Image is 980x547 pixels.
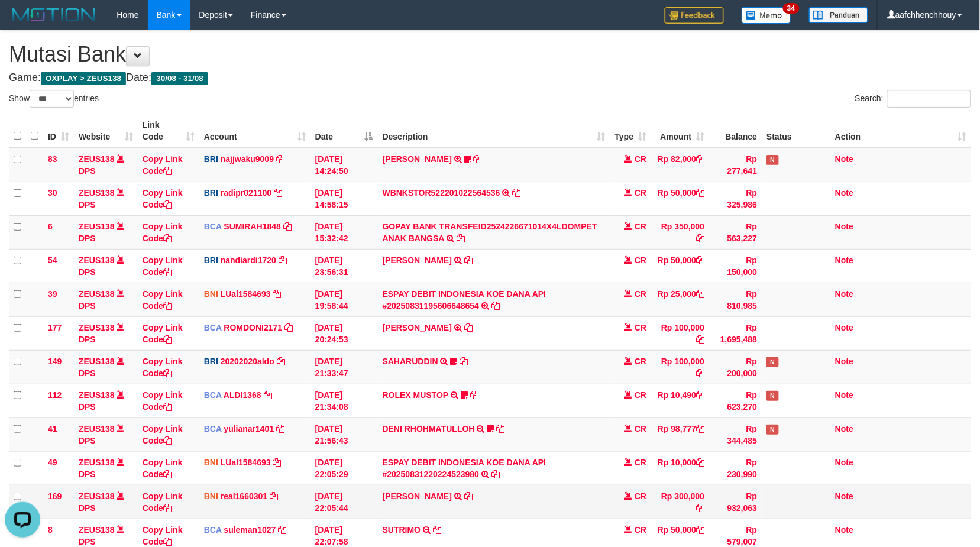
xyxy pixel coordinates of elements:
span: BNI [204,491,218,501]
td: DPS [74,249,138,283]
td: Rp 932,063 [709,485,762,519]
a: Copy SUTRIMO to clipboard [433,525,441,535]
a: Note [835,289,853,299]
span: 169 [48,491,62,501]
a: DENI RHOHMATULLOH [383,424,475,433]
a: ZEUS138 [79,188,115,198]
td: Rp 1,695,488 [709,316,762,350]
span: Has Note [766,425,778,435]
img: Feedback.jpg [665,7,724,24]
span: 34 [783,3,799,14]
a: Copy Rp 10,000 to clipboard [696,458,704,467]
a: Note [835,154,853,164]
th: Account: activate to sort column ascending [199,114,311,148]
span: BNI [204,458,218,467]
td: DPS [74,148,138,182]
a: Copy najjwaku9009 to clipboard [276,154,284,164]
a: yulianar1401 [224,424,274,433]
span: BCA [204,222,222,231]
span: CR [635,525,646,535]
span: CR [635,289,646,299]
a: Copy ESPAY DEBIT INDONESIA KOE DANA API #20250831195606648654 to clipboard [491,301,500,310]
td: Rp 50,000 [651,249,709,283]
td: DPS [74,417,138,451]
select: Showentries [30,90,74,108]
a: Copy Rp 350,000 to clipboard [696,234,704,243]
span: CR [635,222,646,231]
span: BCA [204,390,222,400]
a: SUTRIMO [383,525,421,535]
a: Note [835,525,853,535]
span: BRI [204,357,218,366]
a: ALDI1368 [224,390,261,400]
a: Copy Rp 82,000 to clipboard [696,154,704,164]
td: Rp 350,000 [651,215,709,249]
span: 30/08 - 31/08 [151,72,208,85]
th: Website: activate to sort column ascending [74,114,138,148]
a: ZEUS138 [79,525,115,535]
a: ROLEX MUSTOP [383,390,449,400]
td: DPS [74,350,138,384]
td: [DATE] 22:05:29 [311,451,378,485]
a: Copy Link Code [143,491,183,513]
a: Copy ALDI1368 to clipboard [264,390,272,400]
th: Amount: activate to sort column ascending [651,114,709,148]
a: Copy Rp 50,000 to clipboard [696,188,704,198]
span: CR [635,390,646,400]
a: ZEUS138 [79,424,115,433]
span: 149 [48,357,62,366]
th: Balance [709,114,762,148]
a: ZEUS138 [79,255,115,265]
a: SAHARUDDIN [383,357,438,366]
td: DPS [74,384,138,417]
th: Date: activate to sort column descending [311,114,378,148]
a: ZEUS138 [79,458,115,467]
a: Copy BUDI ANTONI to clipboard [464,491,473,501]
td: [DATE] 21:56:43 [311,417,378,451]
td: [DATE] 19:58:44 [311,283,378,316]
a: Note [835,323,853,332]
a: GOPAY BANK TRANSFEID2524226671014X4LDOMPET ANAK BANGSA [383,222,597,243]
span: BRI [204,188,218,198]
span: BCA [204,525,222,535]
input: Search: [887,90,971,108]
a: nandiardi1720 [221,255,276,265]
span: 177 [48,323,62,332]
td: DPS [74,316,138,350]
a: Copy yulianar1401 to clipboard [276,424,284,433]
a: Copy ABDUL GAFUR to clipboard [464,323,473,332]
a: Copy ROMDONI2171 to clipboard [284,323,293,332]
a: ZEUS138 [79,222,115,231]
a: Copy Link Code [143,255,183,277]
a: [PERSON_NAME] [383,255,452,265]
a: Copy Link Code [143,390,183,412]
span: 8 [48,525,53,535]
h4: Game: Date: [9,72,971,84]
td: Rp 344,485 [709,417,762,451]
a: Copy Link Code [143,424,183,445]
a: Copy Link Code [143,525,183,546]
a: Note [835,458,853,467]
a: Copy Rp 100,000 to clipboard [696,335,704,344]
span: 112 [48,390,62,400]
span: OXPLAY > ZEUS138 [41,72,126,85]
td: [DATE] 21:33:47 [311,350,378,384]
a: LUal1584693 [221,289,271,299]
a: Note [835,222,853,231]
span: BRI [204,255,218,265]
a: Copy Link Code [143,188,183,209]
span: 83 [48,154,57,164]
td: Rp 100,000 [651,316,709,350]
a: Note [835,188,853,198]
td: [DATE] 23:56:31 [311,249,378,283]
th: Description: activate to sort column ascending [378,114,610,148]
a: Copy SAHARUDDIN to clipboard [460,357,468,366]
a: Copy GOPAY BANK TRANSFEID2524226671014X4LDOMPET ANAK BANGSA to clipboard [457,234,465,243]
a: Copy Link Code [143,154,183,176]
a: Copy Link Code [143,458,183,479]
span: 6 [48,222,53,231]
a: WBNKSTOR522201022564536 [383,188,500,198]
img: panduan.png [809,7,868,23]
td: Rp 300,000 [651,485,709,519]
span: 41 [48,424,57,433]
